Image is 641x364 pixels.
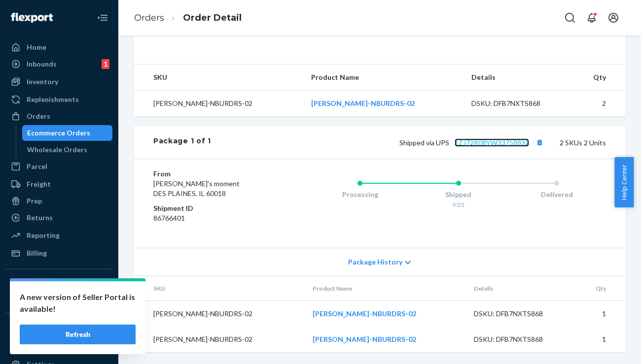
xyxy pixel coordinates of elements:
a: Order Detail [183,12,242,23]
span: [PERSON_NAME]'s moment DES PLAINES, IL 60018 [153,179,240,198]
a: Parcel [6,159,112,174]
div: DSKU: DFB7NXTS868 [474,309,567,319]
th: Details [463,65,572,91]
dt: From [153,169,271,179]
a: [PERSON_NAME]-NBURDRS-02 [313,335,416,343]
a: Orders [134,12,164,23]
div: Prep [27,196,42,206]
a: Home [6,39,112,55]
button: Refresh [20,325,136,344]
a: Freight [6,176,112,192]
img: Flexport logo [11,13,53,23]
a: Add Integration [6,297,112,309]
a: [PERSON_NAME]-NBURDRS-02 [313,309,416,318]
a: Prep [6,193,112,209]
div: Home [27,42,46,52]
dt: Shipment ID [153,203,271,213]
td: 1 [574,301,626,327]
a: Replenishments [6,92,112,107]
dd: 86766401 [153,213,271,223]
a: Wholesale Orders [22,142,113,158]
th: Product Name [305,276,466,301]
th: Qty [574,276,626,301]
div: Orders [27,111,50,121]
td: 1 [574,327,626,352]
button: Help Center [614,157,634,207]
span: Package History [348,257,402,267]
th: SKU [134,276,305,301]
button: Integrations [6,277,112,293]
div: Package 1 of 1 [153,136,211,149]
div: 2 SKUs 2 Units [211,136,606,149]
a: 1ZJ72R08YW33758832 [455,138,529,147]
span: Shipped via UPS [399,138,546,147]
div: Freight [27,179,51,189]
button: Copy tracking number [533,136,546,149]
div: 9/23 [409,200,508,209]
th: Product Name [303,65,463,91]
a: Inventory [6,74,112,90]
a: Ecommerce Orders [22,125,113,141]
button: Open notifications [582,8,602,28]
div: Replenishments [27,95,79,104]
a: Add Fast Tag [6,341,112,353]
p: A new version of Seller Portal is available! [20,291,136,315]
div: Ecommerce Orders [27,128,90,138]
a: Returns [6,210,112,226]
button: Fast Tags [6,321,112,337]
div: Inventory [27,77,58,87]
a: Inbounds1 [6,56,112,72]
div: Wholesale Orders [27,145,87,155]
div: Inbounds [27,59,57,69]
button: Open Search Box [560,8,580,28]
div: DSKU: DFB7NXTS868 [471,99,564,108]
td: [PERSON_NAME]-NBURDRS-02 [134,301,305,327]
td: 2 [571,91,626,117]
div: Parcel [27,162,47,171]
div: DSKU: DFB7NXTS868 [474,334,567,344]
div: Reporting [27,231,60,240]
th: SKU [134,65,303,91]
button: Close Navigation [93,8,112,28]
div: 1 [102,59,109,69]
a: [PERSON_NAME]-NBURDRS-02 [311,99,415,107]
a: Billing [6,245,112,261]
div: Billing [27,248,47,258]
a: Orders [6,108,112,124]
td: [PERSON_NAME]-NBURDRS-02 [134,327,305,352]
div: Returns [27,213,53,223]
button: Open account menu [604,8,623,28]
ol: breadcrumbs [126,3,249,33]
div: Delivered [507,190,606,199]
th: Qty [571,65,626,91]
a: Reporting [6,228,112,243]
th: Details [466,276,574,301]
div: Shipped [409,190,508,199]
div: Processing [311,190,409,199]
td: [PERSON_NAME]-NBURDRS-02 [134,91,303,117]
